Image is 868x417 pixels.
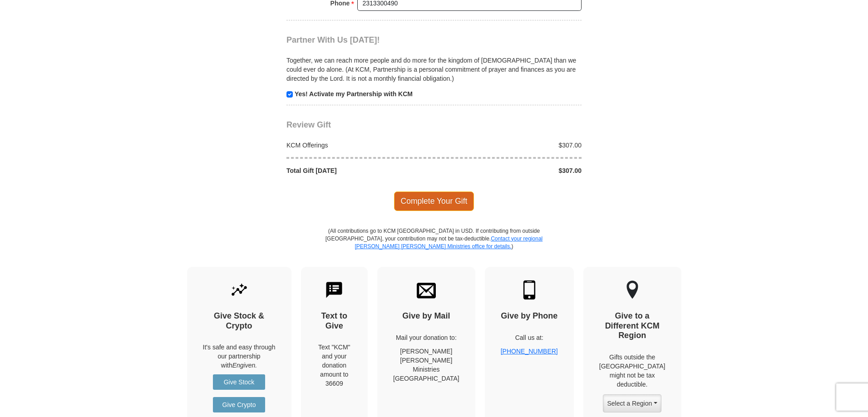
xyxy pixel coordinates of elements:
[599,311,666,341] h4: Give to a Different KCM Region
[203,311,276,331] h4: Give Stock & Crypto
[232,362,257,369] i: Engiven.
[393,333,459,342] p: Mail your donation to:
[213,397,265,412] a: Give Crypto
[355,235,542,250] a: Contact your regional [PERSON_NAME] [PERSON_NAME] Ministries office for details.
[317,311,352,331] h4: Text to Give
[434,141,587,150] div: $307.00
[501,311,558,321] h4: Give by Phone
[394,191,474,211] span: Complete Your Gift
[203,343,276,370] p: It's safe and easy through our partnership with
[325,227,543,267] p: (All contributions go to KCM [GEOGRAPHIC_DATA] in USD. If contributing from outside [GEOGRAPHIC_D...
[282,141,434,150] div: KCM Offerings
[295,90,413,98] strong: Yes! Activate my Partnership with KCM
[599,353,666,389] p: Gifts outside the [GEOGRAPHIC_DATA] might not be tax deductible.
[230,280,249,299] img: give-by-stock.svg
[501,333,558,342] p: Call us at:
[501,348,558,355] a: [PHONE_NUMBER]
[213,374,265,390] a: Give Stock
[603,394,661,412] button: Select a Region
[286,35,380,44] span: Partner With Us [DATE]!
[286,120,331,129] span: Review Gift
[325,280,344,299] img: text-to-give.svg
[393,347,459,383] p: [PERSON_NAME] [PERSON_NAME] Ministries [GEOGRAPHIC_DATA]
[626,280,639,299] img: other-region
[317,343,352,388] div: Text "KCM" and your donation amount to 36609
[520,280,539,299] img: mobile.svg
[417,280,436,299] img: envelope.svg
[393,311,459,321] h4: Give by Mail
[434,166,587,175] div: $307.00
[286,56,582,83] p: Together, we can reach more people and do more for the kingdom of [DEMOGRAPHIC_DATA] than we coul...
[282,166,434,175] div: Total Gift [DATE]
